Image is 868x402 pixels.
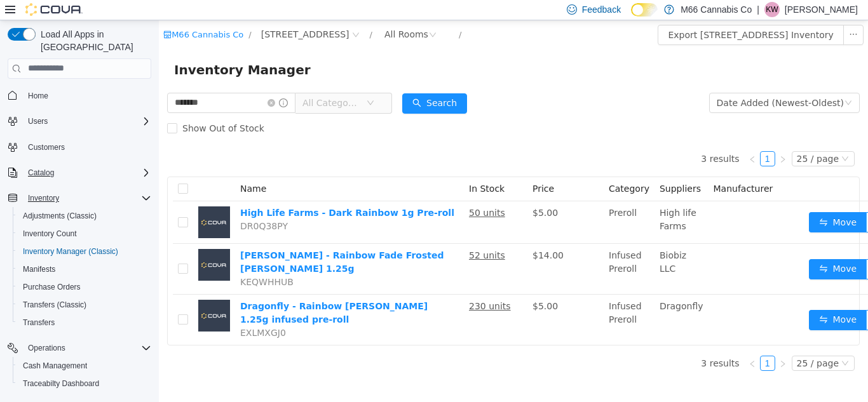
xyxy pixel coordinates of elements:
button: icon: ellipsis [684,4,705,25]
button: Inventory [3,189,156,207]
p: M66 Cannabis Co [681,2,752,17]
button: Export [STREET_ADDRESS] Inventory [499,4,684,25]
a: Adjustments (Classic) [18,208,102,224]
button: Customers [3,138,156,156]
span: All Categories [144,76,201,89]
span: High life Farms [501,187,538,211]
button: Users [3,112,156,130]
span: $5.00 [374,187,399,198]
span: Users [23,114,151,129]
i: icon: left [590,135,597,143]
span: Inventory Manager [15,39,159,60]
i: icon: down [682,339,690,348]
span: Operations [23,340,151,356]
button: Cash Management [13,357,156,375]
i: icon: right [620,135,628,143]
span: Price [374,163,395,173]
button: Catalog [3,164,156,182]
u: 52 units [310,230,346,240]
span: Inventory Count [23,229,77,239]
i: icon: right [620,340,628,347]
button: Transfers (Classic) [13,296,156,314]
span: Transfers [23,318,55,328]
img: Franklin FIelds - Rainbow Fade Frosted Frankie 1.25g placeholder [39,229,71,260]
td: Infused Preroll [445,274,496,325]
span: Adjustments (Classic) [18,208,151,224]
button: icon: ellipsis [707,192,728,212]
button: Home [3,86,156,105]
span: Name [81,163,107,173]
span: Cash Management [23,361,87,371]
span: Operations [28,343,65,353]
p: [PERSON_NAME] [785,2,858,17]
span: Feedback [582,3,621,16]
button: Inventory Manager (Classic) [13,243,156,260]
button: Manifests [13,260,156,278]
span: $14.00 [374,230,405,240]
img: High Life Farms - Dark Rainbow 1g Pre-roll placeholder [39,186,71,218]
i: icon: close-circle [109,79,116,86]
a: Transfers (Classic) [18,297,92,312]
a: Transfers [18,315,60,330]
span: Inventory Manager (Classic) [23,246,118,257]
button: Catalog [23,165,59,180]
span: Inventory [28,193,59,203]
div: 25 / page [638,131,680,145]
div: 25 / page [638,336,680,350]
span: Customers [23,139,151,155]
u: 50 units [310,187,346,198]
button: Adjustments (Classic) [13,207,156,225]
span: Category [450,163,491,173]
div: Kattie Walters [764,2,780,17]
i: icon: info-circle [120,78,129,87]
a: Traceabilty Dashboard [18,376,104,391]
a: icon: shopM66 Cannabis Co [4,10,85,19]
a: Inventory Count [18,226,82,241]
a: Purchase Orders [18,279,86,295]
span: Transfers [18,315,151,330]
button: icon: swapMove [650,290,709,310]
a: Home [23,88,53,104]
button: icon: ellipsis [707,290,728,310]
span: KW [766,2,778,17]
a: Customers [23,140,70,155]
button: Inventory Count [13,225,156,243]
a: Dragonfly - Rainbow [PERSON_NAME] 1.25g infused pre-roll [81,281,269,304]
span: Users [28,116,48,126]
span: Adjustments (Classic) [23,211,97,221]
p: | [757,2,759,17]
a: Manifests [18,262,60,277]
a: 1 [602,336,616,350]
span: / [300,10,302,19]
i: icon: shop [4,10,13,18]
span: Dragonfly [501,281,545,291]
img: Dragonfly - Rainbow Beltz 1.25g infused pre-roll placeholder [39,279,71,311]
button: Inventory [23,191,64,206]
a: 1 [602,131,616,145]
span: In Stock [310,163,346,173]
button: icon: swapMove [650,192,709,212]
button: Traceabilty Dashboard [13,375,156,392]
i: icon: left [590,340,597,347]
a: High Life Farms - Dark Rainbow 1g Pre-roll [81,187,295,198]
li: 1 [601,131,616,146]
span: Inventory Count [18,226,151,241]
span: DR0Q38PY [81,201,129,211]
span: Inventory Manager (Classic) [18,244,151,259]
button: Operations [23,340,71,356]
img: Cova [25,3,83,16]
span: Customers [28,142,65,152]
button: icon: ellipsis [707,239,728,259]
div: All Rooms [226,4,269,23]
span: Catalog [23,165,151,180]
li: Previous Page [586,335,601,351]
span: 3023 20 Mile Rd [102,7,191,21]
span: Suppliers [501,163,542,173]
span: Transfers (Classic) [23,300,86,310]
i: icon: down [682,135,690,144]
span: Home [23,88,151,104]
span: Catalog [28,168,54,178]
i: icon: down [208,79,215,88]
li: Previous Page [586,131,601,146]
